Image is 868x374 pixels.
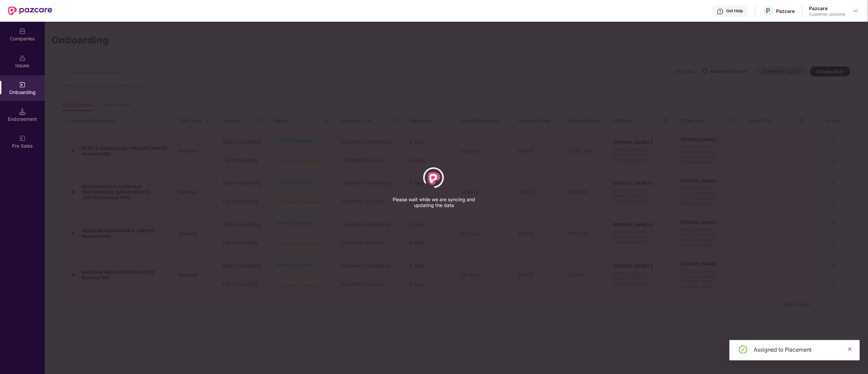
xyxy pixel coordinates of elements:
img: svg+xml;base64,PHN2ZyBpZD0iSGVscC0zMngzMiIgeG1sbnM9Imh0dHA6Ly93d3cudzMub3JnLzIwMDAvc3ZnIiB3aWR0aD... [717,8,724,15]
div: Pazcare [776,8,795,14]
div: animation [420,165,448,192]
img: svg+xml;base64,PHN2ZyB3aWR0aD0iMjAiIGhlaWdodD0iMjAiIHZpZXdCb3g9IjAgMCAyMCAyMCIgZmlsbD0ibm9uZSIgeG... [19,135,26,142]
span: close [848,347,852,352]
span: check-circle [739,345,747,354]
div: Assigned to Placement [754,345,852,354]
div: Customer_success [809,12,846,17]
img: svg+xml;base64,PHN2ZyB3aWR0aD0iMTQuNSIgaGVpZ2h0PSIxNC41IiB2aWV3Qm94PSIwIDAgMTYgMTYiIGZpbGw9Im5vbm... [19,108,26,115]
img: svg+xml;base64,PHN2ZyBpZD0iQ29tcGFuaWVzIiB4bWxucz0iaHR0cDovL3d3dy53My5vcmcvMjAwMC9zdmciIHdpZHRoPS... [19,28,26,35]
span: P [766,7,771,15]
div: Pazcare [809,5,846,12]
img: New Pazcare Logo [8,6,52,15]
img: svg+xml;base64,PHN2ZyBpZD0iRHJvcGRvd24tMzJ4MzIiIHhtbG5zPSJodHRwOi8vd3d3LnczLm9yZy8yMDAwL3N2ZyIgd2... [853,8,858,14]
img: svg+xml;base64,PHN2ZyBpZD0iSXNzdWVzX2Rpc2FibGVkIiB4bWxucz0iaHR0cDovL3d3dy53My5vcmcvMjAwMC9zdmciIH... [19,55,26,61]
div: Get Help [727,8,743,14]
img: svg+xml;base64,PHN2ZyB3aWR0aD0iMjAiIGhlaWdodD0iMjAiIHZpZXdCb3g9IjAgMCAyMCAyMCIgZmlsbD0ibm9uZSIgeG... [19,81,26,88]
p: Please wait while we are syncing and updating the data [383,197,485,208]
